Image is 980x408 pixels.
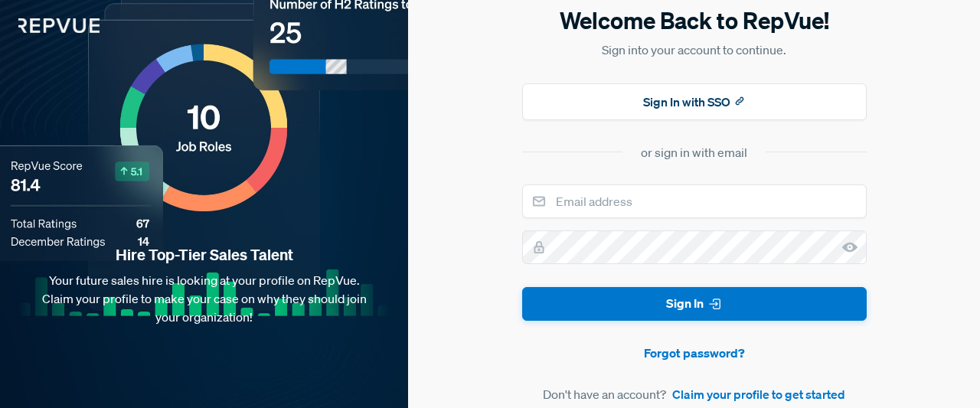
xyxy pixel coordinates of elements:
p: Your future sales hire is looking at your profile on RepVue. Claim your profile to make your case... [24,271,384,326]
a: Claim your profile to get started [672,385,845,403]
h5: Welcome Back to RepVue! [522,5,867,37]
p: Sign into your account to continue. [522,41,867,59]
div: or sign in with email [641,143,747,162]
button: Sign In with SSO [522,83,867,120]
a: Forgot password? [522,344,867,362]
input: Email address [522,184,867,218]
button: Sign In [522,287,867,322]
strong: Hire Top-Tier Sales Talent [24,245,384,265]
article: Don't have an account? [522,385,867,403]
